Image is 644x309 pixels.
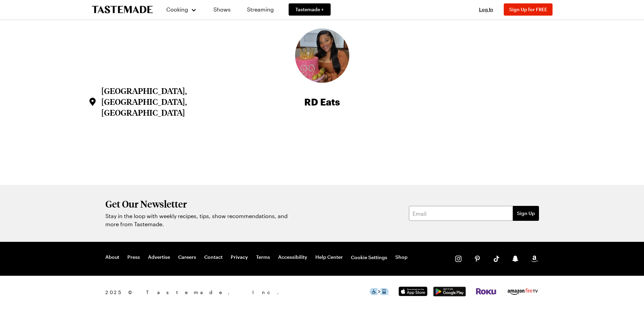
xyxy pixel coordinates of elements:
[105,289,370,296] span: 2025 © Tastemade, Inc.
[231,254,248,261] a: Privacy
[509,6,547,12] span: Sign Up for FREE
[295,28,349,83] button: Expand profile picture
[295,28,349,83] img: Profile picture
[479,6,493,12] span: Log In
[105,254,408,261] nav: Footer
[166,1,197,18] button: Cooking
[351,254,387,261] button: Cookie Settings
[506,291,539,297] a: Amazon Fire TV
[127,254,140,261] a: Press
[105,198,292,209] h2: Get Our Newsletter
[295,6,324,13] span: Tastemade +
[433,291,466,297] a: Google Play
[473,6,500,13] button: Log In
[506,287,539,296] img: Amazon Fire TV
[475,289,497,296] a: Roku
[204,254,223,261] a: Contact
[105,212,292,228] p: Stay in the loop with weekly recipes, tips, show recommendations, and more from Tastemade.
[370,288,389,295] img: This icon serves as a link to download the Level Access assistive technology app for individuals ...
[148,254,170,261] a: Advertise
[105,254,119,261] a: About
[178,254,196,261] a: Careers
[92,6,153,14] a: To Tastemade Home Page
[409,206,513,221] input: Email
[256,254,270,261] a: Terms
[315,254,343,261] a: Help Center
[370,290,389,296] a: This icon serves as a link to download the Level Access assistive technology app for individuals ...
[395,254,408,261] a: Shop
[166,6,188,13] span: Cooking
[513,206,539,221] button: Sign Up
[397,287,429,296] img: App Store
[397,291,429,297] a: App Store
[304,95,340,109] h1: RD Eats
[278,254,307,261] a: Accessibility
[433,287,466,296] img: Google Play
[475,288,497,295] img: Roku
[517,210,535,217] span: Sign Up
[101,85,204,118] span: [GEOGRAPHIC_DATA], [GEOGRAPHIC_DATA], [GEOGRAPHIC_DATA]
[289,3,331,16] a: Tastemade +
[504,3,553,16] button: Sign Up for FREE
